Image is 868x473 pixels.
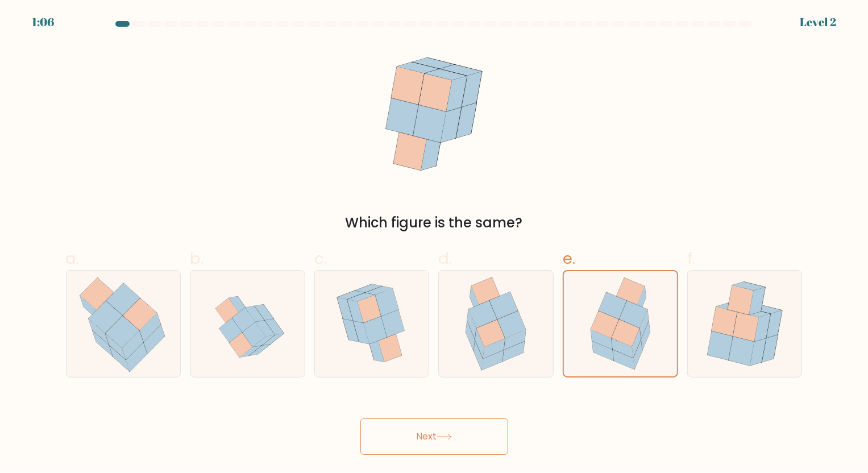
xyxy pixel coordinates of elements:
div: 1:06 [32,14,54,31]
div: Level 2 [800,14,836,31]
button: Next [360,418,508,455]
span: d. [438,247,452,269]
span: c. [314,247,327,269]
span: f. [687,247,695,269]
span: b. [190,247,203,269]
div: Which figure is the same? [73,213,796,233]
span: e. [563,247,575,269]
span: a. [66,247,80,269]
